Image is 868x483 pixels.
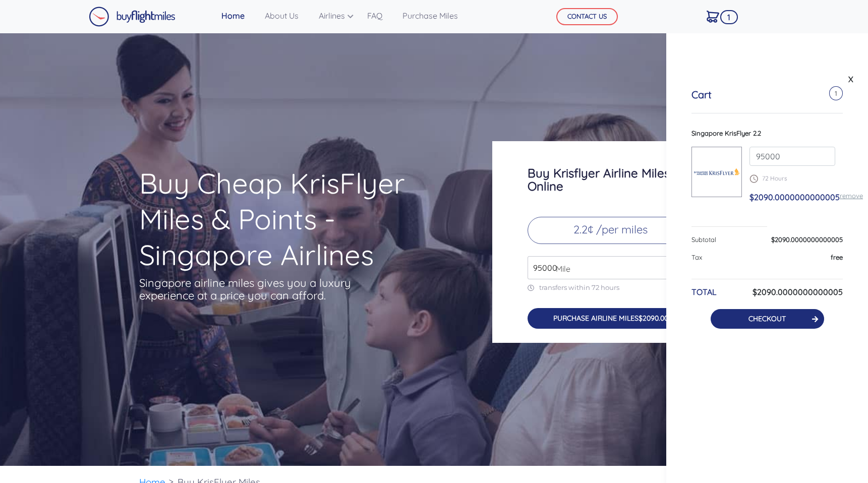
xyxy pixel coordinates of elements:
a: Home [217,6,249,26]
span: $2090.0000000000005 [771,235,843,244]
p: 2.2¢ /per miles [528,217,694,244]
a: 1 [703,6,723,27]
a: X [846,72,856,87]
h3: Buy Krisflyer Airline Miles Online [528,166,694,193]
img: schedule.png [749,174,758,183]
img: Singapore-KrisFlyer.png [692,161,741,183]
h1: Buy Cheap KrisFlyer Miles & Points - Singapore Airlines [139,165,453,273]
span: Tax [691,253,702,261]
a: Purchase Miles [398,6,462,26]
a: About Us [261,6,303,26]
p: transfers within 72 hours [528,283,694,292]
p: 72 Hours [749,174,835,183]
img: Buy Flight Miles Logo [89,7,176,27]
span: Subtotal [691,235,716,244]
p: Singapore airline miles gives you a luxury experience at a price you can afford. [139,277,366,302]
button: PURCHASE AIRLINE MILES$2090.00 [528,308,694,329]
a: Airlines [315,6,351,26]
span: Singapore KrisFlyer 2.2 [691,129,761,137]
span: Mile [551,263,570,275]
span: $2090.0000000000005 [749,192,840,202]
a: CHECKOUT [748,314,786,323]
h5: Cart [691,89,712,101]
a: remove [840,192,863,200]
span: $2090.00 [639,314,668,323]
img: Cart [707,11,719,23]
button: CONTACT US [556,8,618,25]
h6: TOTAL [691,287,717,297]
h6: $2090.0000000000005 [753,287,843,297]
span: 1 [829,86,843,100]
a: FAQ [363,6,386,26]
span: 1 [720,10,738,24]
button: CHECKOUT [711,309,824,329]
span: free [831,253,843,261]
a: Buy Flight Miles Logo [89,4,176,29]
